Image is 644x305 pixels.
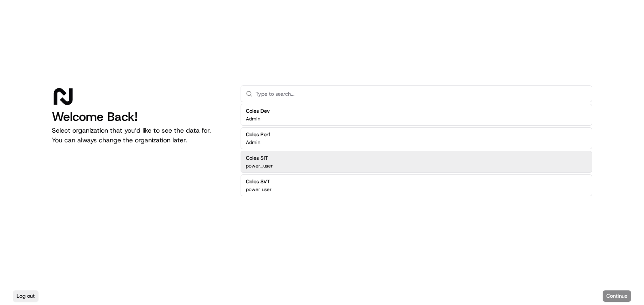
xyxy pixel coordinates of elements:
div: Suggestions [241,102,592,198]
p: Select organization that you’d like to see the data for. You can always change the organization l... [52,126,228,145]
h2: Coles SVT [246,178,272,185]
input: Type to search... [256,86,587,102]
p: power_user [246,163,273,169]
h2: Coles Dev [246,107,270,115]
button: Log out [13,290,38,302]
h2: Coles Perf [246,131,270,138]
h2: Coles SIT [246,155,273,162]
h1: Welcome Back! [52,110,228,124]
p: power user [246,186,272,193]
p: Admin [246,139,260,146]
p: Admin [246,116,260,122]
